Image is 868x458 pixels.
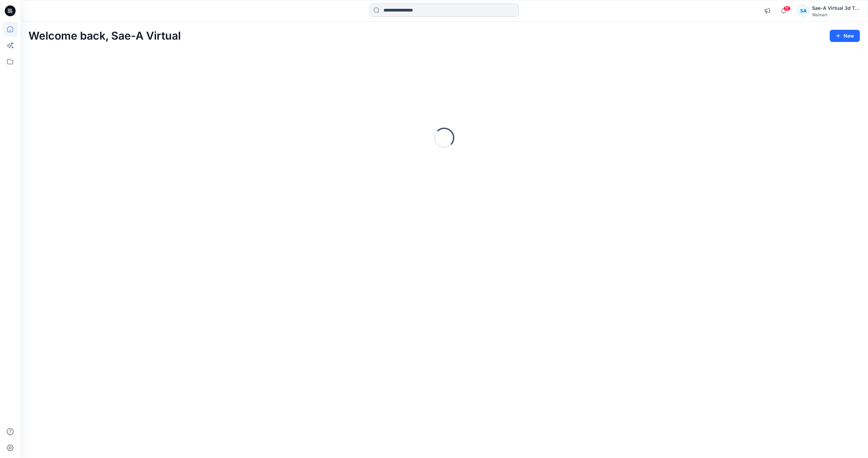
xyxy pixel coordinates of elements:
button: New [830,30,860,42]
div: Sae-A Virtual 3d Team [812,4,860,12]
div: Walmart [812,12,860,17]
span: 11 [783,6,791,11]
div: SA [797,5,809,17]
h2: Welcome back, Sae-A Virtual [28,30,181,42]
